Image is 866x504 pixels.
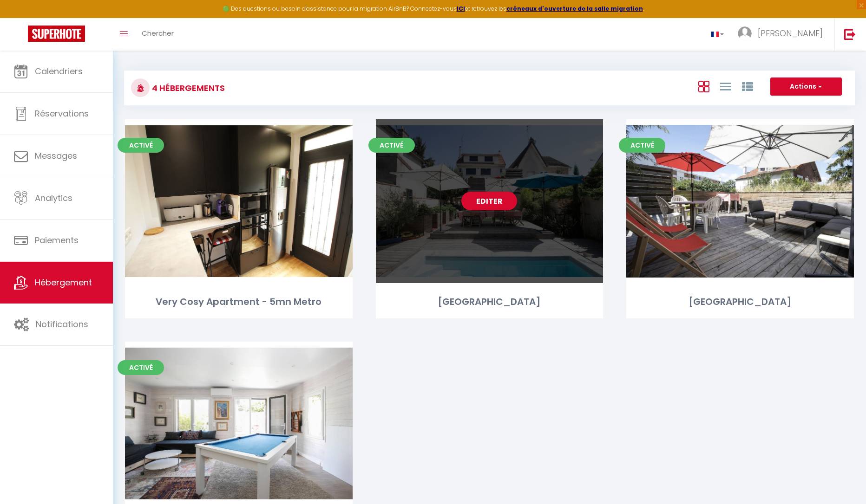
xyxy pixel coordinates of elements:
span: Réservations [35,108,89,119]
a: ... [PERSON_NAME] [731,18,834,51]
span: Activé [118,360,164,375]
a: Editer [461,192,517,210]
a: créneaux d'ouverture de la salle migration [506,5,643,13]
span: Activé [368,138,415,153]
span: Paiements [35,234,79,246]
img: Super Booking [28,26,85,42]
a: ICI [457,5,465,13]
span: Notifications [36,318,88,330]
a: Chercher [135,18,181,51]
span: Activé [118,138,164,153]
div: [GEOGRAPHIC_DATA] [626,295,854,309]
span: [PERSON_NAME] [758,27,823,39]
span: Hébergement [35,277,92,288]
span: Messages [35,150,77,162]
a: Vue en Box [698,78,709,94]
a: Vue en Liste [720,78,731,94]
div: [GEOGRAPHIC_DATA] [376,295,604,309]
a: Vue par Groupe [742,78,753,94]
img: ... [738,26,752,40]
h3: 4 Hébergements [150,78,225,98]
button: Actions [770,78,842,96]
span: Analytics [35,192,72,204]
div: Very Cosy Apartment - 5mn Metro [125,295,353,309]
span: Chercher [142,28,174,38]
span: Activé [619,138,665,153]
span: Calendriers [35,65,83,77]
img: logout [844,28,856,40]
button: Ouvrir le widget de chat LiveChat [7,4,35,32]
